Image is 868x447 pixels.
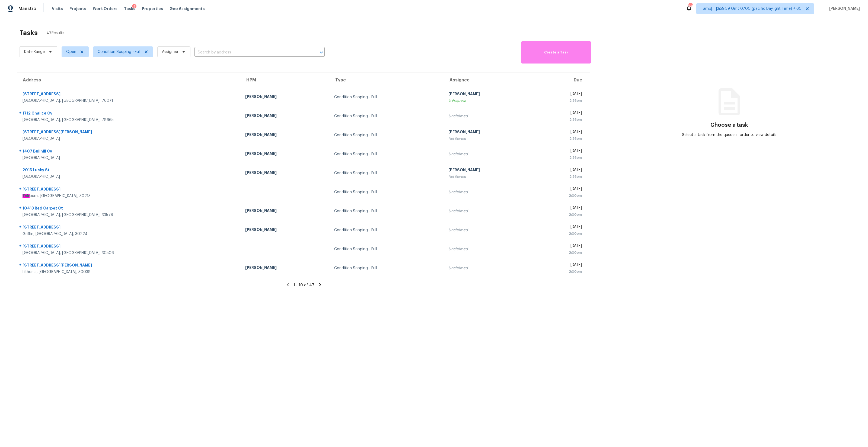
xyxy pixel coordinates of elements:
[334,227,440,233] div: Condition Scoping - Full
[701,6,802,11] span: Tamp[…]3:59:59 Gmt 0700 (pacific Daylight Time) + 60
[245,113,325,120] div: [PERSON_NAME]
[448,151,529,157] div: Unclaimed
[23,155,237,161] div: [GEOGRAPHIC_DATA]
[66,49,76,55] span: Open
[448,208,529,214] div: Unclaimed
[537,262,582,269] div: [DATE]
[132,4,136,9] div: 1
[664,132,794,138] div: Select a task from the queue in order to view details
[448,265,529,271] div: Unclaimed
[23,148,237,155] div: 1407 Bullhill Cv
[23,167,237,174] div: 2015 Lucky St
[448,91,529,98] div: [PERSON_NAME]
[448,136,529,141] div: Not Started
[537,212,582,217] div: 3:00pm
[23,193,237,199] div: burn, [GEOGRAPHIC_DATA], 30213
[537,167,582,174] div: [DATE]
[537,110,582,117] div: [DATE]
[245,265,325,272] div: [PERSON_NAME]
[69,6,86,11] span: Projects
[194,48,309,57] input: Search by address
[318,49,325,56] button: Open
[537,193,582,198] div: 3:00pm
[20,30,38,36] h2: Tasks
[24,49,45,55] span: Date Range
[334,246,440,252] div: Condition Scoping - Full
[23,269,237,275] div: Lithonia, [GEOGRAPHIC_DATA], 30038
[448,174,529,179] div: Not Started
[537,136,582,141] div: 2:36pm
[142,6,163,11] span: Properties
[524,49,588,56] span: Create a Task
[537,117,582,122] div: 2:36pm
[52,6,63,11] span: Visits
[23,98,237,103] div: [GEOGRAPHIC_DATA], [GEOGRAPHIC_DATA], 76071
[688,3,692,9] div: 735
[241,72,330,88] th: HPM
[448,189,529,195] div: Unclaimed
[46,30,64,36] span: 47 Results
[23,194,30,198] ah_el_jm_1744357264141: Fair
[537,98,582,103] div: 2:36pm
[245,170,325,177] div: [PERSON_NAME]
[537,224,582,231] div: [DATE]
[448,98,529,103] div: In Progress
[23,174,237,179] div: [GEOGRAPHIC_DATA]
[448,246,529,252] div: Unclaimed
[23,186,237,193] div: [STREET_ADDRESS]
[23,205,237,212] div: 10413 Red Carpet Ct
[334,94,440,100] div: Condition Scoping - Full
[93,6,117,11] span: Work Orders
[162,49,178,55] span: Assignee
[245,208,325,215] div: [PERSON_NAME]
[537,91,582,98] div: [DATE]
[448,227,529,233] div: Unclaimed
[537,231,582,236] div: 3:00pm
[334,208,440,214] div: Condition Scoping - Full
[537,155,582,160] div: 2:36pm
[245,94,325,101] div: [PERSON_NAME]
[23,224,237,231] div: [STREET_ADDRESS]
[537,186,582,193] div: [DATE]
[537,174,582,179] div: 2:36pm
[448,167,529,174] div: [PERSON_NAME]
[23,262,237,269] div: [STREET_ADDRESS][PERSON_NAME]
[448,113,529,119] div: Unclaimed
[170,6,205,11] span: Geo Assignments
[710,122,748,128] h3: Choose a task
[521,41,591,64] button: Create a Task
[537,205,582,212] div: [DATE]
[17,72,241,88] th: Address
[448,129,529,136] div: [PERSON_NAME]
[23,212,237,218] div: [GEOGRAPHIC_DATA], [GEOGRAPHIC_DATA], 33578
[537,129,582,136] div: [DATE]
[23,136,237,141] div: [GEOGRAPHIC_DATA]
[23,231,237,237] div: Griffin, [GEOGRAPHIC_DATA], 30224
[23,129,237,136] div: [STREET_ADDRESS][PERSON_NAME]
[293,283,314,287] span: 1 - 10 of 47
[245,151,325,158] div: [PERSON_NAME]
[537,250,582,255] div: 3:00pm
[23,243,237,250] div: [STREET_ADDRESS]
[245,132,325,139] div: [PERSON_NAME]
[245,227,325,234] div: [PERSON_NAME]
[334,151,440,157] div: Condition Scoping - Full
[23,91,237,98] div: [STREET_ADDRESS]
[537,148,582,155] div: [DATE]
[98,49,141,55] span: Condition Scoping - Full
[537,269,582,274] div: 3:00pm
[444,72,533,88] th: Assignee
[23,117,237,123] div: [GEOGRAPHIC_DATA], [GEOGRAPHIC_DATA], 78665
[827,6,860,11] span: [PERSON_NAME]
[23,250,237,256] div: [GEOGRAPHIC_DATA], [GEOGRAPHIC_DATA], 30506
[533,72,590,88] th: Due
[334,265,440,271] div: Condition Scoping - Full
[334,132,440,138] div: Condition Scoping - Full
[334,189,440,195] div: Condition Scoping - Full
[23,110,237,117] div: 1712 Chalice Cv
[334,170,440,176] div: Condition Scoping - Full
[18,6,36,11] span: Maestro
[537,243,582,250] div: [DATE]
[330,72,444,88] th: Type
[334,113,440,119] div: Condition Scoping - Full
